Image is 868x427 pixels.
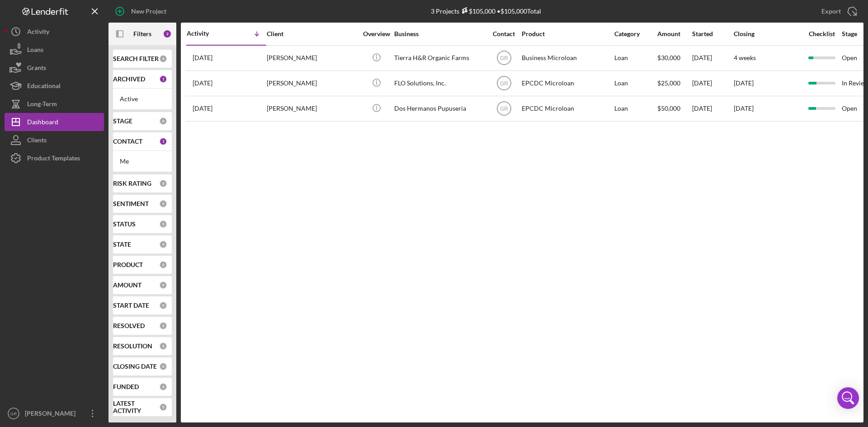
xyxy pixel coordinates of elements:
div: 0 [159,301,167,310]
div: [PERSON_NAME] [267,97,357,121]
div: 0 [159,179,167,188]
b: ARCHIVED [113,75,145,83]
div: Grants [27,59,46,79]
b: STAGE [113,117,132,125]
div: Export [821,2,841,20]
b: CLOSING DATE [113,363,157,370]
div: Overview [359,30,393,38]
div: Dashboard [27,113,58,133]
div: Open Intercom Messenger [837,387,859,409]
div: Active [120,95,165,103]
div: Me [120,158,165,165]
button: Dashboard [5,113,104,131]
div: [DATE] [692,71,733,95]
div: Checklist [802,30,841,38]
span: $50,000 [657,104,680,112]
div: 0 [159,322,167,330]
div: Product [522,30,612,38]
div: Contact [487,30,521,38]
b: FUNDED [113,383,139,390]
div: [PERSON_NAME] [267,71,357,95]
b: SENTIMENT [113,200,149,207]
div: 0 [159,261,167,269]
div: 1 [159,75,167,83]
div: 0 [159,220,167,228]
div: New Project [131,2,166,20]
button: Long-Term [5,95,104,113]
div: 0 [159,117,167,125]
div: 0 [159,383,167,391]
div: [PERSON_NAME] [267,46,357,70]
div: [DATE] [692,46,733,70]
time: 2024-09-24 18:24 [193,105,212,112]
button: Export [812,2,863,20]
time: 4 weeks [734,54,756,61]
div: $105,000 [459,7,495,15]
button: Grants [5,59,104,77]
div: Educational [27,77,61,97]
b: CONTACT [113,138,142,145]
a: Educational [5,77,104,95]
div: Activity [27,23,49,43]
div: Started [692,30,733,38]
div: 1 [159,137,167,145]
div: [DATE] [692,97,733,121]
div: Loans [27,41,43,61]
div: Closing [734,30,802,38]
div: Tierra H&R Organic Farms [394,46,485,70]
div: 0 [159,362,167,371]
b: AMOUNT [113,282,142,289]
div: EPCDC Microloan [522,71,612,95]
b: STATE [113,241,131,248]
div: Loan [614,46,656,70]
text: GR [500,80,508,87]
div: Loan [614,97,656,121]
button: Clients [5,131,104,149]
div: EPCDC Microloan [522,97,612,121]
div: FLO Solutions, Inc. [394,71,485,95]
div: Product Templates [27,149,80,169]
time: 2025-07-09 18:09 [193,80,212,87]
button: Activity [5,23,104,41]
div: 0 [159,200,167,208]
span: $25,000 [657,79,680,87]
b: LATEST ACTIVITY [113,400,159,414]
div: 2 [163,29,172,38]
div: 0 [159,281,167,289]
div: Amount [657,30,691,38]
div: Clients [27,131,47,151]
text: GR [500,106,508,112]
div: 0 [159,55,167,63]
time: 2025-08-25 21:44 [193,54,212,61]
div: Dos Hermanos Pupuseria [394,97,485,121]
b: RESOLUTION [113,343,152,350]
div: Long-Term [27,95,57,115]
div: 0 [159,240,167,249]
div: Loan [614,71,656,95]
button: Product Templates [5,149,104,167]
text: GR [10,411,17,416]
div: 0 [159,403,167,411]
b: RESOLVED [113,322,145,329]
div: 3 Projects • $105,000 Total [431,7,541,15]
div: Business Microloan [522,46,612,70]
div: Category [614,30,656,38]
b: SEARCH FILTER [113,55,159,62]
button: New Project [108,2,175,20]
span: $30,000 [657,54,680,61]
div: Business [394,30,485,38]
button: Loans [5,41,104,59]
b: Filters [133,30,151,38]
div: [PERSON_NAME] [23,404,81,425]
text: GR [500,55,508,61]
div: 0 [159,342,167,350]
b: START DATE [113,302,149,309]
b: PRODUCT [113,261,143,268]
